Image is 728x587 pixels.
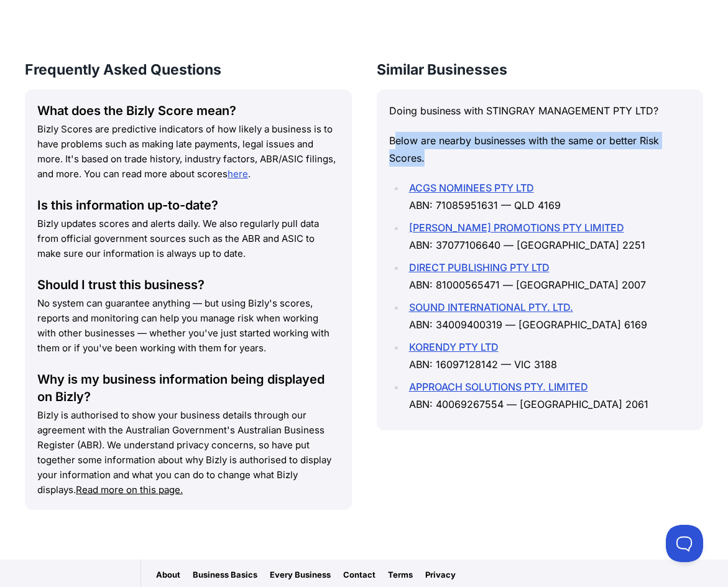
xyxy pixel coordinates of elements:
div: Why is my business information being displayed on Bizly? [37,371,339,405]
h3: Frequently Asked Questions [25,60,352,80]
li: ABN: 16097128142 — VIC 3188 [405,338,691,373]
a: here [228,168,248,180]
p: Below are nearby businesses with the same or better Risk Scores. [389,132,691,167]
h3: Similar Businesses [377,60,704,80]
a: Contact [343,568,376,581]
a: Terms [388,568,413,581]
a: [PERSON_NAME] PROMOTIONS PTY LIMITED [409,221,624,234]
div: What does the Bizly Score mean? [37,102,339,119]
a: ACGS NOMINEES PTY LTD [409,182,534,194]
a: Read more on this page. [76,484,183,496]
li: ABN: 34009400319 — [GEOGRAPHIC_DATA] 6169 [405,298,691,333]
div: Is this information up-to-date? [37,196,339,214]
a: About [156,568,180,581]
li: ABN: 81000565471 — [GEOGRAPHIC_DATA] 2007 [405,259,691,293]
p: Bizly Scores are predictive indicators of how likely a business is to have problems such as makin... [37,122,339,182]
p: Bizly updates scores and alerts daily. We also regularly pull data from official government sourc... [37,216,339,261]
p: Bizly is authorised to show your business details through our agreement with the Australian Gover... [37,408,339,497]
div: Should I trust this business? [37,276,339,293]
a: DIRECT PUBLISHING PTY LTD [409,261,550,274]
a: SOUND INTERNATIONAL PTY. LTD. [409,301,573,313]
a: Privacy [425,568,456,581]
li: ABN: 40069267554 — [GEOGRAPHIC_DATA] 2061 [405,378,691,413]
p: No system can guarantee anything — but using Bizly's scores, reports and monitoring can help you ... [37,296,339,356]
a: KORENDY PTY LTD [409,341,499,353]
a: APPROACH SOLUTIONS PTY. LIMITED [409,381,588,393]
li: ABN: 71085951631 — QLD 4169 [405,179,691,214]
a: Business Basics [193,568,257,581]
iframe: Toggle Customer Support [666,525,703,562]
a: Every Business [270,568,331,581]
p: Doing business with STINGRAY MANAGEMENT PTY LTD? [389,102,691,119]
li: ABN: 37077106640 — [GEOGRAPHIC_DATA] 2251 [405,219,691,254]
